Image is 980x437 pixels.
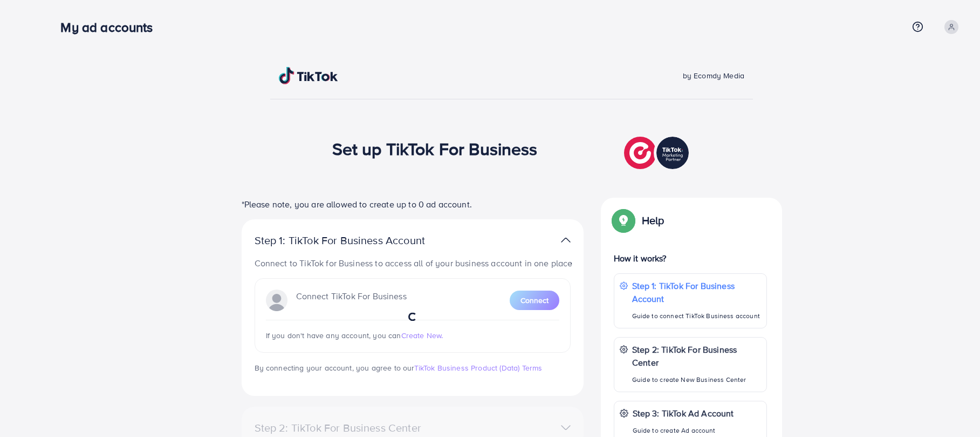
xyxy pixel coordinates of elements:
[632,343,761,369] p: Step 2: TikTok For Business Center
[642,214,664,227] p: Help
[632,310,761,322] p: Guide to connect TikTok Business account
[632,373,761,386] p: Guide to create New Business Center
[632,279,761,305] p: Step 1: TikTok For Business Account
[683,70,744,81] span: by Ecomdy Media
[633,424,734,437] p: Guide to create Ad account
[242,198,584,211] p: *Please note, you are allowed to create up to 0 ad account.
[614,252,767,265] p: How it works?
[633,407,734,420] p: Step 3: TikTok Ad Account
[624,134,691,172] img: TikTok partner
[561,232,571,248] img: TikTok partner
[332,138,538,159] h1: Set up TikTok For Business
[255,234,460,247] p: Step 1: TikTok For Business Account
[60,19,161,35] h3: My ad accounts
[614,211,633,230] img: Popup guide
[279,67,338,84] img: TikTok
